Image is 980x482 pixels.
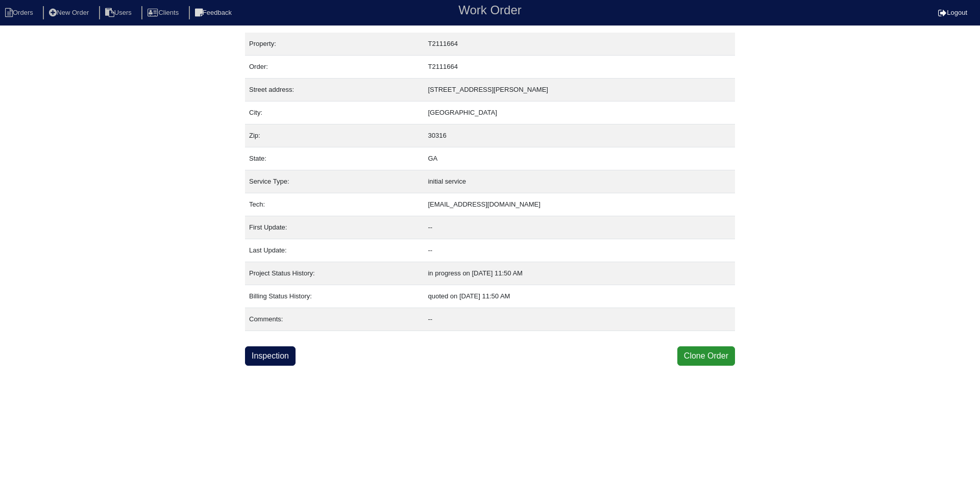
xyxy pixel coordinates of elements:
[245,79,424,102] td: Street address:
[424,170,735,193] td: initial service
[99,6,140,20] li: Users
[141,9,187,16] a: Clients
[424,33,735,56] td: T2111664
[245,285,424,308] td: Billing Status History:
[245,193,424,216] td: Tech:
[424,308,735,331] td: --
[245,170,424,193] td: Service Type:
[245,124,424,147] td: Zip:
[189,6,240,20] li: Feedback
[43,6,97,20] li: New Order
[424,79,735,102] td: [STREET_ADDRESS][PERSON_NAME]
[99,9,140,16] a: Users
[141,6,187,20] li: Clients
[424,216,735,239] td: --
[428,289,731,303] div: quoted on [DATE] 11:50 AM
[424,147,735,170] td: GA
[424,193,735,216] td: [EMAIL_ADDRESS][DOMAIN_NAME]
[245,102,424,124] td: City:
[677,346,735,366] button: Clone Order
[245,262,424,285] td: Project Status History:
[428,266,731,281] div: in progress on [DATE] 11:50 AM
[245,33,424,56] td: Property:
[245,56,424,79] td: Order:
[245,239,424,262] td: Last Update:
[938,9,967,16] a: Logout
[424,102,735,124] td: [GEOGRAPHIC_DATA]
[424,56,735,79] td: T2111664
[245,346,296,366] a: Inspection
[245,216,424,239] td: First Update:
[424,239,735,262] td: --
[245,147,424,170] td: State:
[43,9,97,16] a: New Order
[424,124,735,147] td: 30316
[245,308,424,331] td: Comments:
